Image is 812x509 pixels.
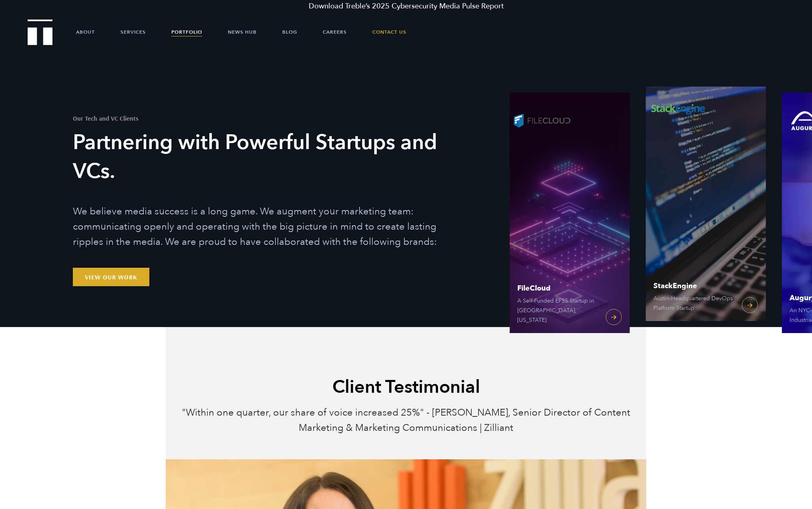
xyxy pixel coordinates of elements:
a: Blog [282,20,297,44]
a: FileCloud [509,93,629,333]
h1: Our Tech and VC Clients [73,115,466,121]
span: StackEngine [653,283,734,290]
a: StackEngine [645,81,766,321]
a: News Hub [228,20,257,44]
a: View Our Work [73,268,149,286]
h3: Partnering with Powerful Startups and VCs. [73,128,466,186]
img: StackEngine logo [645,93,709,125]
p: We believe media success is a long game. We augment your marketing team: communicating openly and... [73,204,466,250]
a: Portfolio [171,20,202,44]
a: Careers [323,20,347,44]
span: A Self-Funded EFSS Startup in [GEOGRAPHIC_DATA], [US_STATE] [517,296,597,325]
a: Contact Us [372,20,406,44]
span: FileCloud [517,285,597,292]
img: Treble logo [28,19,53,45]
a: Treble Homepage [28,20,52,44]
h2: Client Testimonial [172,375,640,399]
a: About [76,20,95,44]
span: Austin-Headquartered DevOps Platform Startup [653,294,734,313]
a: Services [121,20,146,44]
img: FileCloud logo [509,105,573,137]
p: "Within one quarter, our share of voice increased 25%" - [PERSON_NAME], Senior Director of Conten... [172,405,640,450]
